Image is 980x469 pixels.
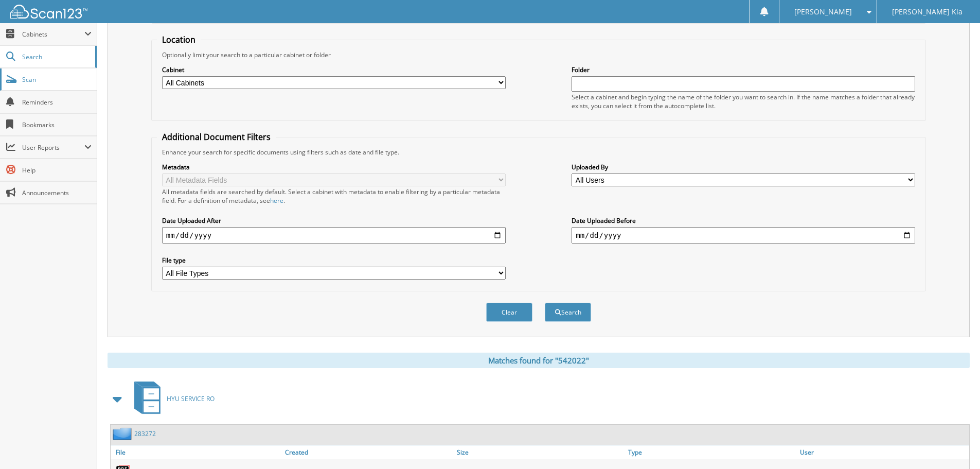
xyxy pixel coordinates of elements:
[22,188,92,197] span: Announcements
[157,148,920,157] div: Enhance your search for specific documents using filters such as date and file type.
[892,9,963,15] span: [PERSON_NAME] Kia
[797,445,969,459] a: User
[157,50,920,59] div: Optionally limit your search to a particular cabinet or folder
[572,93,915,110] div: Select a cabinet and begin typing the name of the folder you want to search in. If the name match...
[111,445,282,459] a: File
[162,187,506,205] div: All metadata fields are searched by default. Select a cabinet with metadata to enable filtering b...
[572,227,915,244] input: end
[572,163,915,171] label: Uploaded By
[134,429,156,438] a: 283272
[162,227,506,244] input: start
[572,65,915,74] label: Folder
[22,75,92,84] span: Scan
[22,143,84,152] span: User Reports
[162,65,506,74] label: Cabinet
[22,166,92,175] span: Help
[545,303,591,322] button: Search
[794,9,852,15] span: [PERSON_NAME]
[282,445,454,459] a: Created
[22,30,84,39] span: Cabinets
[157,131,276,143] legend: Additional Document Filters
[454,445,626,459] a: Size
[270,196,283,205] a: here
[22,53,90,61] span: Search
[162,216,506,225] label: Date Uploaded After
[572,216,915,225] label: Date Uploaded Before
[10,5,87,19] img: scan123-logo-white.svg
[626,445,797,459] a: Type
[162,256,506,265] label: File type
[162,163,506,171] label: Metadata
[108,353,970,368] div: Matches found for "542022"
[113,427,134,440] img: folder2.png
[22,98,92,107] span: Reminders
[22,120,92,129] span: Bookmarks
[157,34,201,45] legend: Location
[167,394,215,403] span: HYU SERVICE RO
[929,420,980,469] iframe: Chat Widget
[128,378,215,419] a: HYU SERVICE RO
[486,303,532,322] button: Clear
